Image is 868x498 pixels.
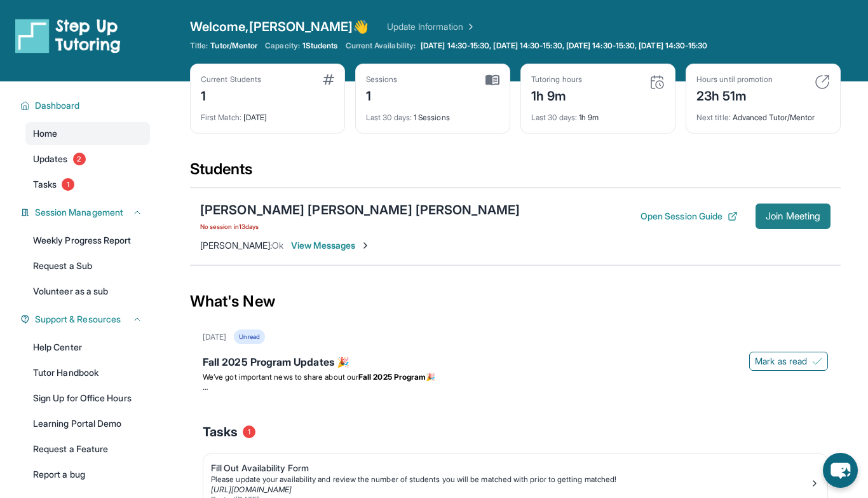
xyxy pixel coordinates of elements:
a: Help Center [25,336,150,359]
button: Support & Resources [30,313,142,326]
a: Request a Feature [25,438,150,460]
img: card [323,74,334,85]
span: 1 Students [302,41,338,51]
div: Tutoring hours [531,74,582,85]
img: logo [15,18,121,53]
strong: Fall 2025 Program [358,372,426,382]
span: No session in 13 days [200,221,520,232]
a: Weekly Progress Report [25,229,150,252]
img: Chevron Right [463,20,476,33]
div: 23h 51m [696,85,773,105]
span: Updates [33,153,68,165]
a: Home [25,122,150,145]
div: [DATE] [201,105,334,123]
span: 1 [243,425,255,438]
span: 2 [73,153,86,165]
span: We’ve got important news to share about our [203,372,358,382]
button: Session Management [30,206,142,219]
div: Fill Out Availability Form [211,462,810,474]
span: Dashboard [35,99,80,112]
span: Mark as read [755,355,807,368]
span: [PERSON_NAME] : [200,240,272,251]
a: Volunteer as a sub [25,280,150,303]
div: 1h 9m [531,85,582,105]
span: 1 [62,178,74,191]
div: 1 [201,85,261,105]
span: View Messages [291,239,370,252]
a: Request a Sub [25,254,150,277]
a: Report a bug [25,463,150,486]
span: Capacity: [265,41,300,51]
div: 1 Sessions [366,105,499,123]
button: Mark as read [749,352,828,371]
span: Last 30 days : [366,113,412,122]
span: Welcome, [PERSON_NAME] 👋 [190,18,369,36]
span: Tasks [33,178,57,191]
span: [DATE] 14:30-15:30, [DATE] 14:30-15:30, [DATE] 14:30-15:30, [DATE] 14:30-15:30 [421,41,707,51]
div: 1 [366,85,398,105]
span: Current Availability: [346,41,416,51]
a: Updates2 [25,148,150,170]
div: Advanced Tutor/Mentor [696,105,830,123]
a: [URL][DOMAIN_NAME] [211,485,292,494]
a: Sign Up for Office Hours [25,387,150,410]
span: Last 30 days : [531,113,577,122]
span: 🎉 [426,372,435,382]
span: Support & Resources [35,313,121,326]
div: Unread [234,329,264,344]
span: Join Meeting [766,212,820,220]
button: chat-button [823,453,858,488]
a: Learning Portal Demo [25,412,150,435]
div: [PERSON_NAME] [PERSON_NAME] [PERSON_NAME] [200,201,520,219]
img: card [485,74,499,86]
div: [DATE] [203,332,226,342]
div: 1h 9m [531,105,665,123]
img: Mark as read [812,356,822,366]
div: Current Students [201,74,261,85]
button: Dashboard [30,99,142,112]
span: Next title : [696,113,731,122]
div: Sessions [366,74,398,85]
img: Chevron-Right [360,240,370,251]
span: Home [33,127,57,140]
span: Ok [272,240,283,251]
span: First Match : [201,113,241,122]
a: Update Information [387,20,476,33]
div: Hours until promotion [696,74,773,85]
span: Session Management [35,206,123,219]
span: Title: [190,41,208,51]
a: Tasks1 [25,173,150,196]
span: Tutor/Mentor [210,41,257,51]
button: Join Meeting [756,204,831,229]
button: Open Session Guide [641,210,738,223]
a: [DATE] 14:30-15:30, [DATE] 14:30-15:30, [DATE] 14:30-15:30, [DATE] 14:30-15:30 [418,41,710,51]
div: What's New [190,273,841,329]
div: Fall 2025 Program Updates 🎉 [203,354,828,372]
a: Tutor Handbook [25,361,150,384]
img: card [649,74,665,90]
span: Tasks [203,423,238,441]
div: Please update your availability and review the number of students you will be matched with prior ... [211,474,810,485]
img: card [815,74,830,90]
div: Students [190,159,841,187]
